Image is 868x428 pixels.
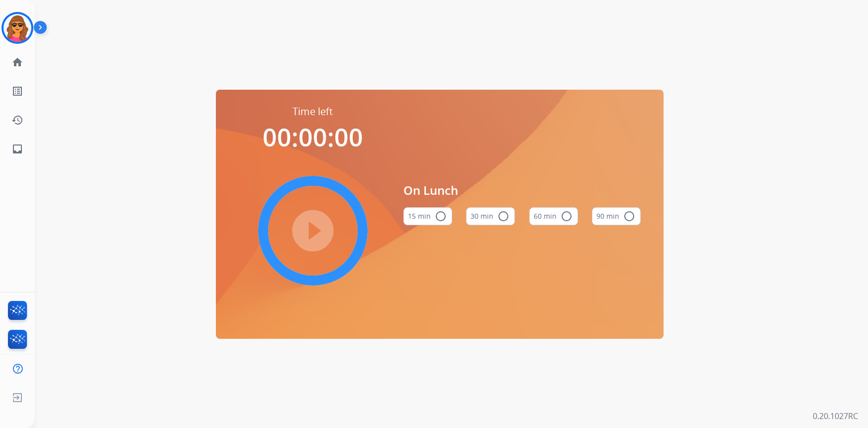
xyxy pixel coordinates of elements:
[11,85,23,97] mat-icon: list_alt
[11,56,23,68] mat-icon: home
[529,207,578,225] button: 60 min
[466,207,515,225] button: 30 min
[11,114,23,126] mat-icon: history
[263,120,363,154] span: 00:00:00
[435,210,447,222] mat-icon: radio_button_unchecked
[561,210,573,222] mat-icon: radio_button_unchecked
[497,210,509,222] mat-icon: radio_button_unchecked
[11,143,23,155] mat-icon: inbox
[292,105,333,119] span: Time left
[592,207,641,225] button: 90 min
[403,181,641,199] span: On Lunch
[3,14,31,42] img: avatar
[813,410,858,422] p: 0.20.1027RC
[403,207,452,225] button: 15 min
[623,210,635,222] mat-icon: radio_button_unchecked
